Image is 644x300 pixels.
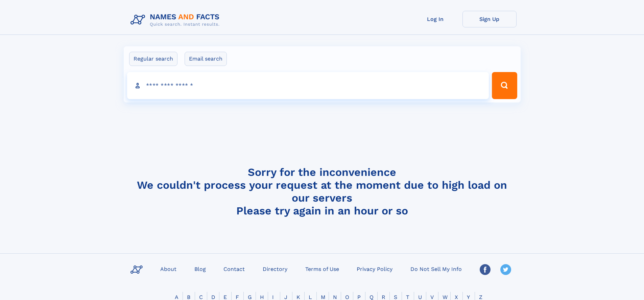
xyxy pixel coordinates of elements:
img: Twitter [500,264,511,275]
input: search input [127,72,489,99]
a: Directory [260,264,290,274]
h4: Sorry for the inconvenience We couldn't process your request at the moment due to high load on ou... [128,166,517,217]
a: Privacy Policy [354,264,395,274]
a: Sign Up [462,11,517,27]
a: Log In [408,11,462,27]
img: Logo Names and Facts [128,11,225,29]
a: Terms of Use [303,264,342,274]
button: Search Button [492,72,517,99]
img: Facebook [480,264,491,275]
a: Do Not Sell My Info [408,264,464,274]
label: Email search [185,52,227,66]
a: About [158,264,179,274]
label: Regular search [129,52,177,66]
a: Blog [192,264,209,274]
a: Contact [221,264,247,274]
